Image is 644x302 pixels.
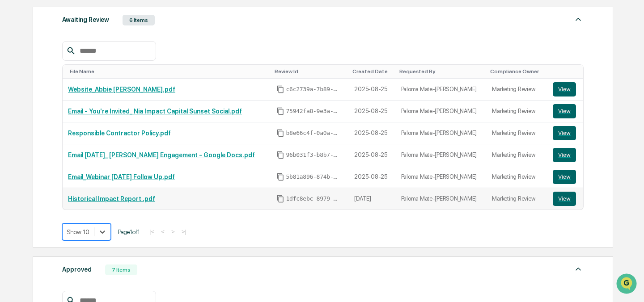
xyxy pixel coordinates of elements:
[62,264,92,275] div: Approved
[573,264,584,274] img: caret
[18,130,56,138] span: Data Lookup
[553,192,578,206] a: View
[9,113,16,121] div: 🖐️
[70,68,267,75] div: Toggle SortBy
[179,228,189,235] button: >|
[74,113,111,122] span: Attestations
[68,86,175,93] a: Website_Abbie [PERSON_NAME].pdf
[396,144,487,166] td: Paloma Mate-[PERSON_NAME]
[65,113,72,121] div: 🗄️
[89,151,108,158] span: Pylon
[349,122,395,144] td: 2025-08-25
[553,126,576,140] button: View
[123,15,155,25] div: 6 Items
[276,85,284,93] span: Copy Id
[352,68,392,75] div: Toggle SortBy
[487,122,547,144] td: Marketing Review
[63,151,108,158] a: Powered byPylon
[276,173,284,181] span: Copy Id
[553,148,576,162] button: View
[18,113,58,122] span: Preclearance
[349,101,395,122] td: 2025-08-25
[276,107,284,115] span: Copy Id
[5,109,61,125] a: 🖐️Preclearance
[62,14,109,25] div: Awaiting Review
[555,68,580,75] div: Toggle SortBy
[349,144,395,166] td: 2025-08-25
[553,170,576,184] button: View
[286,108,340,115] span: 75942fa8-9e3a-4274-ba51-7c3a3657b9d7
[276,129,284,137] span: Copy Id
[396,79,487,101] td: Paloma Mate-[PERSON_NAME]
[286,173,340,180] span: 5b81a896-874b-4b16-9d28-abcec82f00ca
[553,82,576,96] button: View
[5,126,60,142] a: 🔎Data Lookup
[9,130,16,138] div: 🔎
[276,195,284,203] span: Copy Id
[61,109,114,125] a: 🗄️Attestations
[553,82,578,96] a: View
[396,101,487,122] td: Paloma Mate-[PERSON_NAME]
[286,195,340,202] span: 1dfc8ebc-8979-48c4-b147-c6dacc46eca0
[487,101,547,122] td: Marketing Review
[396,122,487,144] td: Paloma Mate-[PERSON_NAME]
[553,104,576,118] button: View
[487,188,547,210] td: Marketing Review
[553,192,576,206] button: View
[9,19,163,33] p: How can we help?
[396,166,487,188] td: Paloma Mate-[PERSON_NAME]
[553,104,578,118] a: View
[349,79,395,101] td: 2025-08-25
[487,166,547,188] td: Marketing Review
[487,144,547,166] td: Marketing Review
[30,68,147,77] div: Start new chat
[490,68,544,75] div: Toggle SortBy
[30,77,113,84] div: We're available if you need us!
[68,195,155,202] a: Historical Impact Report .pdf
[553,170,578,184] a: View
[158,228,167,235] button: <
[396,188,487,210] td: Paloma Mate-[PERSON_NAME]
[152,71,163,82] button: Start new chat
[68,173,175,180] a: Email_Webinar [DATE] Follow Up.pdf
[286,130,340,137] span: b8e66c4f-0a0a-4a2a-9923-b28b8add13bd
[105,264,137,275] div: 7 Items
[286,86,340,93] span: c6c2739a-7b89-4a52-8d9f-dbe1f86c6086
[286,151,340,159] span: 96b031f3-b8b7-45f3-be42-1457026724b0
[68,108,242,115] a: Email - You're Invited_ Nia Impact Capital Sunset Social.pdf
[9,68,25,84] img: 1746055101610-c473b297-6a78-478c-a979-82029cc54cd1
[276,151,284,159] span: Copy Id
[573,14,584,25] img: caret
[487,79,547,101] td: Marketing Review
[349,188,395,210] td: [DATE]
[275,68,346,75] div: Toggle SortBy
[553,126,578,140] a: View
[399,68,483,75] div: Toggle SortBy
[169,228,178,235] button: >
[147,228,157,235] button: |<
[23,41,148,50] input: Clear
[615,273,640,297] iframe: Open customer support
[68,130,171,137] a: Responsible Contractor Policy.pdf
[68,151,255,159] a: Email [DATE]_ [PERSON_NAME] Engagement - Google Docs.pdf
[118,228,140,235] span: Page 1 of 1
[349,166,395,188] td: 2025-08-25
[553,148,578,162] a: View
